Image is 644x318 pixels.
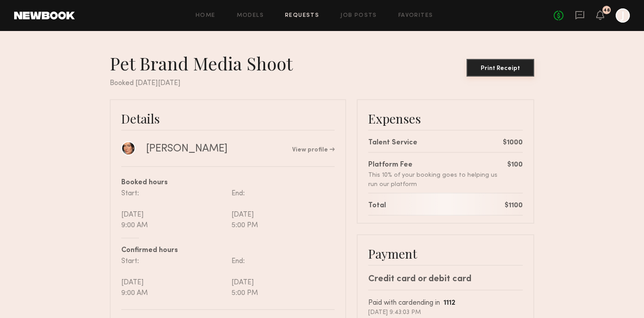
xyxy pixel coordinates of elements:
[368,171,507,189] div: This 10% of your booking goes to helping us run our platform
[146,142,228,155] div: [PERSON_NAME]
[505,201,523,211] div: $1100
[340,13,377,19] a: Job Posts
[121,178,335,188] div: Booked hours
[121,188,228,231] div: Start: [DATE] 9:00 AM
[443,300,455,306] b: 1112
[368,273,523,286] div: Credit card or debit card
[368,111,523,126] div: Expenses
[196,13,216,19] a: Home
[228,188,335,231] div: End: [DATE] 5:00 PM
[368,138,417,148] div: Talent Service
[237,13,264,19] a: Models
[110,52,300,74] div: Pet Brand Media Shoot
[121,245,335,256] div: Confirmed hours
[467,59,534,77] button: Print Receipt
[470,66,531,72] div: Print Receipt
[368,201,386,211] div: Total
[616,8,630,23] a: J
[368,246,523,261] div: Payment
[398,13,433,19] a: Favorites
[121,256,228,299] div: Start: [DATE] 9:00 AM
[368,309,523,317] div: [DATE] 9:43:03 PM
[603,8,610,13] div: 48
[285,13,319,19] a: Requests
[292,147,335,153] a: View profile
[121,111,335,126] div: Details
[110,78,534,89] div: Booked [DATE][DATE]
[228,256,335,299] div: End: [DATE] 5:00 PM
[368,298,523,309] div: Paid with card ending in
[507,160,523,171] div: $100
[368,160,507,171] div: Platform Fee
[503,138,523,148] div: $1000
